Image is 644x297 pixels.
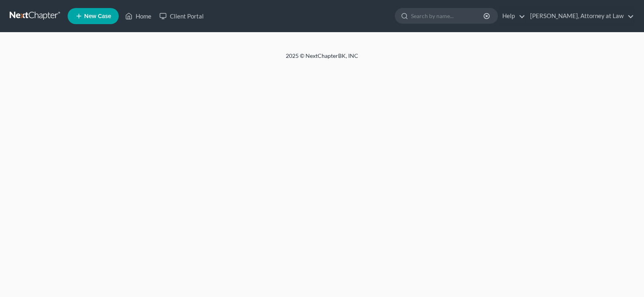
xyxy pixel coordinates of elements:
[121,9,155,23] a: Home
[155,9,208,23] a: Client Portal
[498,9,525,23] a: Help
[411,8,485,23] input: Search by name...
[93,52,551,66] div: 2025 © NextChapterBK, INC
[84,13,111,19] span: New Case
[526,9,634,23] a: [PERSON_NAME], Attorney at Law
